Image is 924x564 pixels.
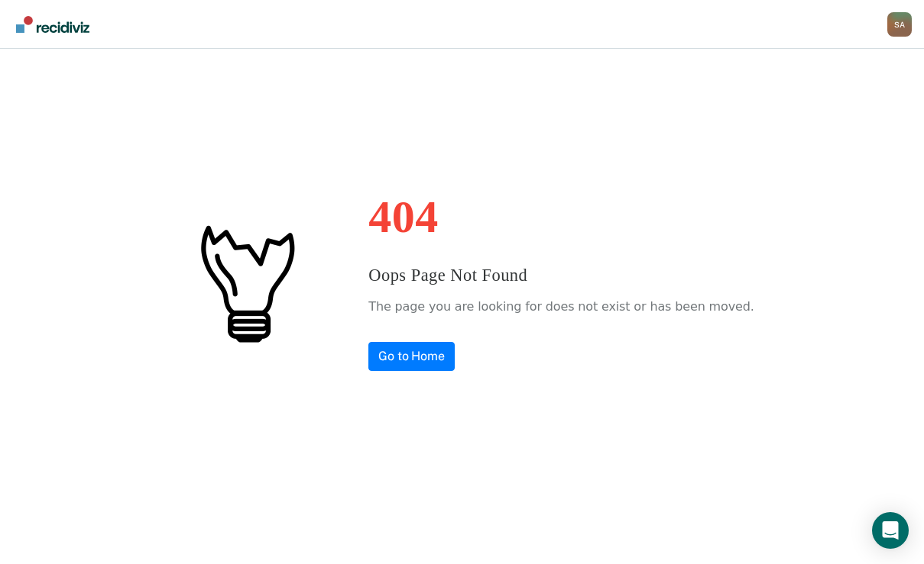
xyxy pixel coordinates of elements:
[170,206,323,359] img: #
[872,512,909,549] div: Open Intercom Messenger
[887,12,912,37] div: S A
[887,12,912,37] button: Profile dropdown button
[368,295,754,318] p: The page you are looking for does not exist or has been moved.
[368,263,754,288] h3: Oops Page Not Found
[368,342,455,371] a: Go to Home
[368,194,754,240] h1: 404
[16,16,89,33] img: Recidiviz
